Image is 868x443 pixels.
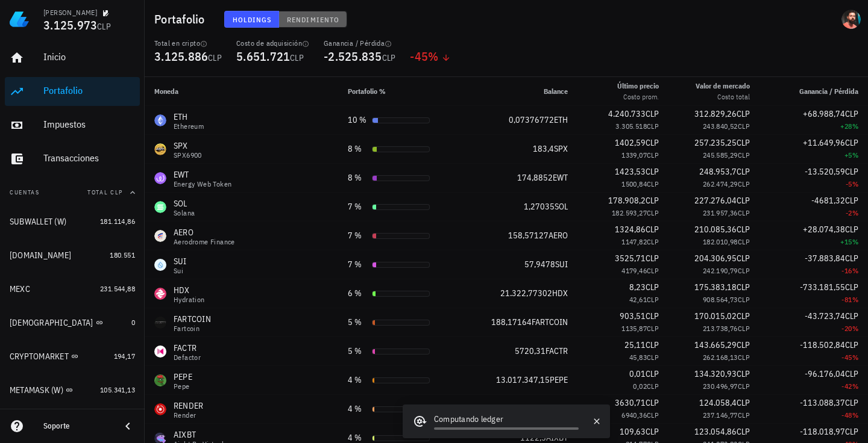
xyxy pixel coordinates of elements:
span: CLP [647,266,659,275]
div: ETH [174,111,204,123]
div: EWT-icon [154,172,166,184]
span: 3525,71 [615,253,646,264]
span: -4681,32 [811,195,845,206]
span: CLP [845,368,858,379]
div: FARTCOIN-icon [154,317,166,329]
div: SUI [174,255,187,267]
span: CLP [646,195,659,206]
span: 6940,36 [621,410,647,420]
div: Render [174,412,204,419]
span: 1147,82 [621,237,647,246]
div: 10 % [348,114,367,126]
span: -13.520,59 [805,166,845,177]
span: 158,57127 [508,230,549,241]
div: HDX-icon [154,288,166,300]
a: Transacciones [5,144,140,173]
div: 8 % [348,172,367,184]
span: CLP [737,397,750,408]
a: CRYPTOMARKET 194,17 [5,342,140,371]
span: CLP [646,253,659,264]
span: 1423,53 [615,166,646,177]
div: 5 % [348,316,367,329]
span: 230.496,97 [703,382,738,391]
span: CLP [647,353,659,362]
span: CLP [646,426,659,437]
span: CLP [738,237,750,246]
span: 213.738,76 [703,324,738,333]
div: RENDER [174,400,204,412]
div: Solana [174,209,195,217]
span: 42,61 [629,295,647,304]
div: [PERSON_NAME] [43,8,97,17]
span: Portafolio % [348,87,386,96]
a: METAMASK (W) 105.341,13 [5,376,140,404]
span: -118.502,84 [800,339,845,350]
span: % [852,237,858,246]
div: Portafolio [43,85,135,96]
div: Último precio [617,81,659,91]
div: 6 % [348,287,367,300]
span: CLP [737,311,750,321]
span: CLP [845,311,858,321]
span: 3.125.973 [43,17,97,33]
div: 4 % [348,403,367,415]
span: 908.564,73 [703,295,738,304]
span: 4.240.733 [608,108,646,119]
div: Ganancia / Pérdida [324,39,395,48]
div: Valor de mercado [696,81,750,91]
span: % [852,410,858,420]
div: CRYPTOMARKET [10,352,69,362]
a: SUBWALLET (W) 181.114,86 [5,207,140,236]
span: CLP [646,224,659,235]
div: FACTR [174,342,201,354]
div: Impuestos [43,119,135,130]
div: 7 % [348,258,367,271]
span: -118.018,97 [800,426,845,437]
span: -2.525.835 [324,48,382,64]
div: SPX6900 [174,152,202,159]
span: CLP [97,21,111,32]
span: 3.305.518 [615,122,647,131]
a: MEXC 231.544,88 [5,274,140,303]
span: CLP [647,208,659,217]
span: CLP [290,52,304,63]
span: CLP [845,426,858,437]
span: 227.276,04 [694,195,737,206]
div: -20 [769,323,858,335]
span: SOL [555,201,568,212]
span: 8,23 [629,282,646,293]
div: Computando ledger [434,413,579,427]
span: 182.593,27 [612,208,647,217]
span: 1339,07 [621,150,647,160]
div: [DEMOGRAPHIC_DATA] [10,318,93,328]
span: CLP [737,368,750,379]
span: 57,9478 [524,259,555,270]
span: 1402,59 [615,137,646,148]
span: Rendimiento [286,15,339,24]
span: 245.585,29 [703,150,738,160]
div: MEXC [10,284,30,294]
span: CLP [845,166,858,177]
div: Energy Web Token [174,181,231,188]
div: avatar [841,10,861,29]
span: -96.176,04 [805,368,845,379]
div: Pepe [174,383,192,390]
div: PEPE-icon [154,374,166,386]
span: CLP [646,137,659,148]
span: 248.953,7 [699,166,737,177]
span: Total CLP [87,188,123,196]
span: % [852,382,858,391]
span: 182.010,98 [703,237,738,246]
span: 3630,71 [615,397,646,408]
div: -45 [410,51,450,63]
span: CLP [738,122,750,131]
span: CLP [737,282,750,293]
div: METAMASK (W) [10,385,63,395]
span: 3.125.886 [154,48,208,64]
span: 109,63 [620,426,646,437]
span: CLP [646,339,659,350]
div: -81 [769,294,858,306]
span: CLP [647,122,659,131]
div: +15 [769,236,858,248]
div: 4 % [348,374,367,386]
